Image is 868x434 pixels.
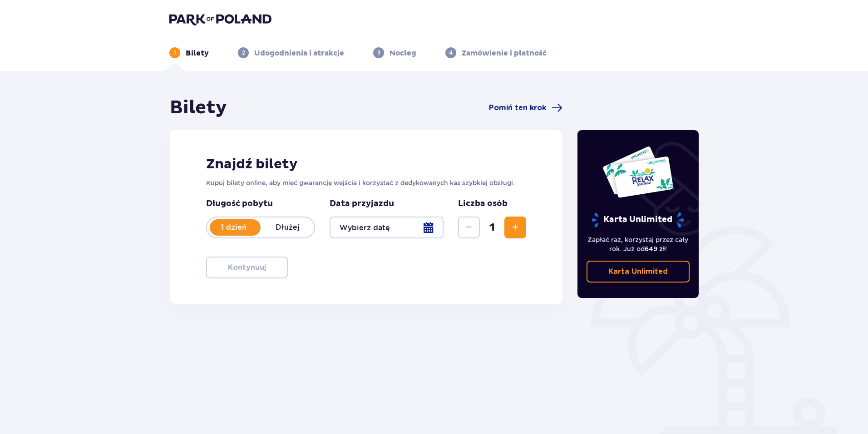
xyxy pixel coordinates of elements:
[169,13,271,25] img: Park of Poland logo
[254,48,344,58] p: Udogodnienia i atrakcje
[206,156,526,173] h2: Znajdź bilety
[206,178,526,187] p: Kupuj bilety online, aby mieć gwarancję wejścia i korzystać z dedykowanych kas szybkiej obsługi.
[591,212,685,228] p: Karta Unlimited
[242,49,245,57] p: 2
[645,245,665,252] span: 649 zł
[445,47,547,58] div: 4Zamówienie i płatność
[169,47,209,58] div: 1Bilety
[206,257,288,278] button: Kontynuuj
[228,262,266,273] p: Kontynuuj
[489,103,546,113] span: Pomiń ten krok
[170,96,227,119] h1: Bilety
[238,47,344,58] div: 2Udogodnienia i atrakcje
[458,217,480,238] button: Zmniejsz
[489,102,562,113] a: Pomiń ten krok
[602,146,674,198] img: Dwie karty całoroczne do Suntago z napisem 'UNLIMITED RELAX', na białym tle z tropikalnymi liśćmi...
[458,198,508,209] p: Liczba osób
[207,222,261,232] p: 1 dzień
[462,48,547,58] p: Zamówienie i płatność
[261,222,314,232] p: Dłużej
[206,198,315,209] p: Długość pobytu
[186,48,209,58] p: Bilety
[587,235,690,253] p: Zapłać raz, korzystaj przez cały rok. Już od !
[482,221,503,234] span: 1
[174,49,176,57] p: 1
[330,198,394,209] p: Data przyjazdu
[587,261,690,283] a: Karta Unlimited
[449,49,453,57] p: 4
[608,267,668,277] p: Karta Unlimited
[377,49,380,57] p: 3
[504,217,526,238] button: Zwiększ
[390,48,416,58] p: Nocleg
[373,47,416,58] div: 3Nocleg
